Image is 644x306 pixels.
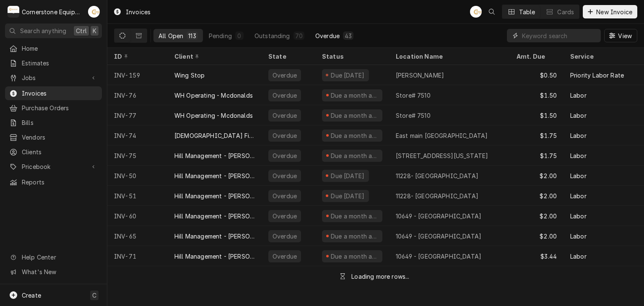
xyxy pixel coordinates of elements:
[396,71,444,80] div: [PERSON_NAME]
[570,252,587,261] div: Labor
[107,206,168,226] div: INV-60
[8,6,19,18] div: Cornerstone Equipment Repair, LLC's Avatar
[272,232,298,241] div: Overdue
[88,6,100,18] div: Andrew Buigues's Avatar
[174,192,255,200] div: Hill Management - [PERSON_NAME]
[557,8,574,16] div: Cards
[510,125,563,145] div: $1.75
[396,52,501,61] div: Location Name
[522,29,597,42] input: Keyword search
[570,232,587,241] div: Labor
[510,246,563,266] div: $3.44
[5,71,102,85] a: Go to Jobs
[237,31,242,40] div: 0
[272,252,298,261] div: Overdue
[22,8,83,16] div: Cornerstone Equipment Repair, LLC
[22,178,98,187] span: Reports
[5,56,102,70] a: Estimates
[174,232,255,241] div: Hill Management - [PERSON_NAME]
[510,226,563,246] div: $2.00
[174,91,253,100] div: WH Operating - Mcdonalds
[570,192,587,200] div: Labor
[345,31,352,40] div: 43
[330,252,379,261] div: Due a month ago
[5,116,102,130] a: Bills
[107,186,168,206] div: INV-51
[107,166,168,186] div: INV-50
[330,192,366,200] div: Due [DATE]
[5,175,102,189] a: Reports
[272,91,298,100] div: Overdue
[22,162,85,171] span: Pricebook
[5,265,102,279] a: Go to What's New
[470,6,482,18] div: AB
[22,104,98,112] span: Purchase Orders
[396,252,481,261] div: 10649 - [GEOGRAPHIC_DATA]
[517,52,555,61] div: Amt. Due
[570,212,587,220] div: Labor
[322,52,381,61] div: Status
[330,111,379,120] div: Due a month ago
[114,52,159,61] div: ID
[570,91,587,100] div: Labor
[107,85,168,105] div: INV-76
[519,8,535,16] div: Table
[20,26,66,35] span: Search anything
[570,131,587,140] div: Labor
[396,171,478,180] div: 11228- [GEOGRAPHIC_DATA]
[272,131,298,140] div: Overdue
[583,5,637,18] button: New Invoice
[396,111,431,120] div: Store# 7510
[174,171,255,180] div: Hill Management - [PERSON_NAME]
[174,52,253,61] div: Client
[174,212,255,220] div: Hill Management - [PERSON_NAME]
[107,125,168,145] div: INV-74
[76,26,87,35] span: Ctrl
[510,206,563,226] div: $2.00
[604,29,637,42] button: View
[510,145,563,166] div: $1.75
[570,151,587,160] div: Labor
[330,151,379,160] div: Due a month ago
[470,6,482,18] div: Andrew Buigues's Avatar
[272,171,298,180] div: Overdue
[330,171,366,180] div: Due [DATE]
[570,71,624,80] div: Priority Labor Rate
[5,130,102,144] a: Vendors
[107,145,168,166] div: INV-75
[22,133,98,142] span: Vendors
[510,105,563,125] div: $1.50
[158,31,183,40] div: All Open
[174,71,205,80] div: Wing Stop
[174,252,255,261] div: Hill Management - [PERSON_NAME]
[5,86,102,100] a: Invoices
[330,212,379,220] div: Due a month ago
[107,105,168,125] div: INV-77
[88,6,100,18] div: AB
[22,59,98,67] span: Estimates
[510,65,563,85] div: $0.50
[272,71,298,80] div: Overdue
[5,250,102,264] a: Go to Help Center
[396,232,481,241] div: 10649 - [GEOGRAPHIC_DATA]
[92,291,96,300] span: C
[22,253,97,262] span: Help Center
[570,111,587,120] div: Labor
[209,31,232,40] div: Pending
[616,31,634,40] span: View
[396,151,488,160] div: [STREET_ADDRESS][US_STATE]
[315,31,340,40] div: Overdue
[174,131,255,140] div: [DEMOGRAPHIC_DATA] Fil A
[22,292,41,299] span: Create
[396,131,488,140] div: East main [GEOGRAPHIC_DATA]
[268,52,309,61] div: State
[351,272,409,281] div: Loading more rows...
[5,160,102,174] a: Go to Pricebook
[5,101,102,115] a: Purchase Orders
[295,31,303,40] div: 70
[107,226,168,246] div: INV-65
[330,232,379,241] div: Due a month ago
[595,8,634,16] span: New Invoice
[330,91,379,100] div: Due a month ago
[510,186,563,206] div: $2.00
